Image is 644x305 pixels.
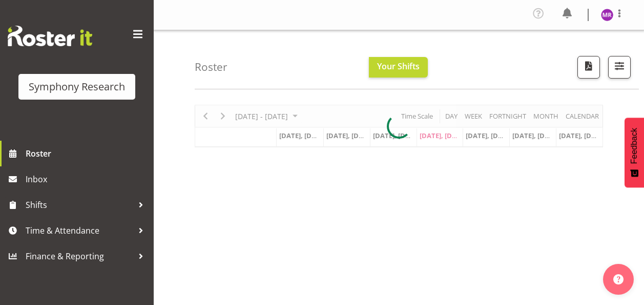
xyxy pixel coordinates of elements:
button: Your Shifts [369,57,428,78]
span: Inbox [26,171,149,187]
div: Symphony Research [29,79,125,94]
span: Time & Attendance [26,223,133,238]
img: help-xxl-2.png [613,274,624,284]
span: Roster [26,146,149,161]
span: Finance & Reporting [26,249,133,264]
img: Rosterit website logo [8,26,92,46]
span: Feedback [630,128,639,164]
span: Your Shifts [377,61,420,72]
button: Download a PDF of the roster according to the set date range. [577,56,600,79]
h4: Roster [195,61,227,73]
span: Shifts [26,197,133,213]
img: minu-rana11870.jpg [601,9,613,21]
button: Filter Shifts [608,56,631,79]
button: Feedback - Show survey [625,118,644,187]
